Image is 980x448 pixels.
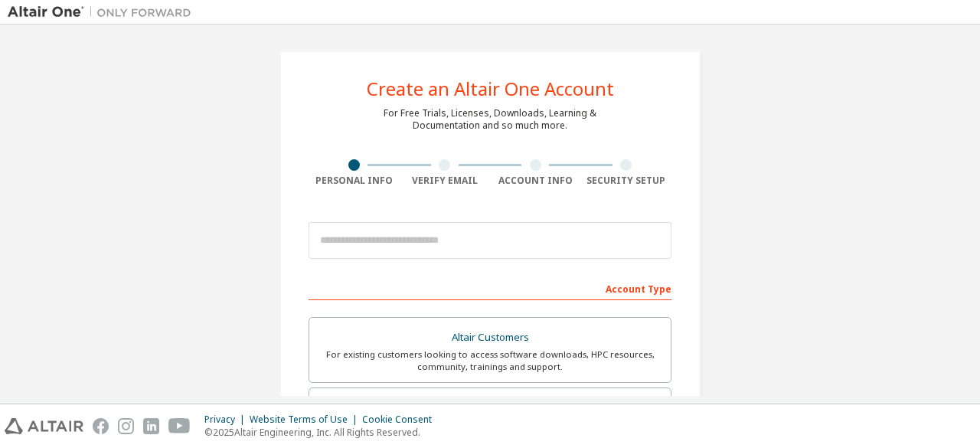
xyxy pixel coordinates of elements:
div: Privacy [204,414,250,426]
img: instagram.svg [118,418,134,434]
img: Altair One [8,5,199,20]
img: facebook.svg [93,418,109,434]
div: Website Terms of Use [250,414,362,426]
div: Security Setup [581,175,672,187]
img: altair_logo.svg [5,418,83,434]
div: Create an Altair One Account [367,80,614,98]
div: Account Type [309,276,671,300]
img: linkedin.svg [143,418,159,434]
div: For existing customers looking to access software downloads, HPC resources, community, trainings ... [318,348,661,373]
p: © 2025 Altair Engineering, Inc. All Rights Reserved. [204,426,441,439]
div: Altair Customers [318,327,661,348]
div: Cookie Consent [362,414,441,426]
div: Verify Email [400,175,491,187]
img: youtube.svg [168,418,191,434]
div: Personal Info [309,175,400,187]
div: For Free Trials, Licenses, Downloads, Learning & Documentation and so much more. [384,107,596,132]
div: Account Info [490,175,581,187]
